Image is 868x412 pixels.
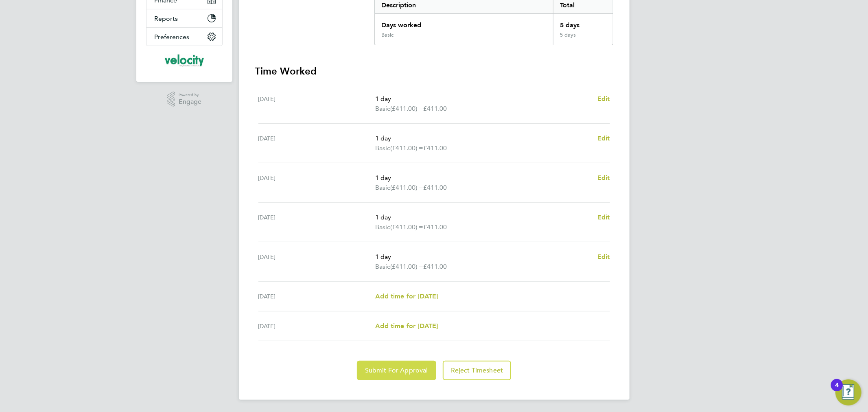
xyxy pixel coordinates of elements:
[390,184,423,191] span: (£411.00) =
[390,223,423,231] span: (£411.00) =
[597,173,610,183] a: Edit
[443,361,512,380] button: Reject Timesheet
[258,94,376,114] div: [DATE]
[390,105,423,112] span: (£411.00) =
[375,252,590,262] p: 1 day
[357,361,436,380] button: Submit For Approval
[553,14,612,32] div: 5 days
[155,15,178,22] span: Reports
[258,291,376,301] div: [DATE]
[375,143,390,153] span: Basic
[597,174,610,182] span: Edit
[258,173,376,193] div: [DATE]
[375,104,390,114] span: Basic
[155,33,190,41] span: Preferences
[390,144,423,152] span: (£411.00) =
[375,222,390,232] span: Basic
[179,99,201,105] span: Engage
[375,213,590,222] p: 1 day
[375,322,438,330] span: Add time for [DATE]
[597,213,610,222] a: Edit
[597,134,610,143] a: Edit
[381,32,394,38] div: Basic
[597,213,610,221] span: Edit
[597,95,610,103] span: Edit
[423,263,447,270] span: £411.00
[375,14,553,32] div: Days worked
[423,105,447,112] span: £411.00
[553,32,612,45] div: 5 days
[258,321,376,331] div: [DATE]
[179,92,201,99] span: Powered by
[375,94,590,104] p: 1 day
[258,252,376,272] div: [DATE]
[146,9,222,27] button: Reports
[597,94,610,104] a: Edit
[164,54,204,67] img: velocityrecruitment-logo-retina.png
[375,173,590,183] p: 1 day
[255,65,613,78] h3: Time Worked
[375,292,438,300] span: Add time for [DATE]
[835,385,839,396] div: 4
[365,366,428,375] span: Submit For Approval
[423,184,447,191] span: £411.00
[375,183,390,193] span: Basic
[390,263,423,270] span: (£411.00) =
[375,262,390,272] span: Basic
[258,213,376,232] div: [DATE]
[146,28,222,46] button: Preferences
[375,321,438,331] a: Add time for [DATE]
[167,92,201,107] a: Powered byEngage
[146,54,223,67] a: Go to home page
[258,134,376,153] div: [DATE]
[423,144,447,152] span: £411.00
[597,252,610,262] a: Edit
[597,253,610,261] span: Edit
[835,379,861,405] button: Open Resource Center, 4 new notifications
[423,223,447,231] span: £411.00
[451,366,503,375] span: Reject Timesheet
[375,134,590,143] p: 1 day
[375,291,438,301] a: Add time for [DATE]
[597,134,610,142] span: Edit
